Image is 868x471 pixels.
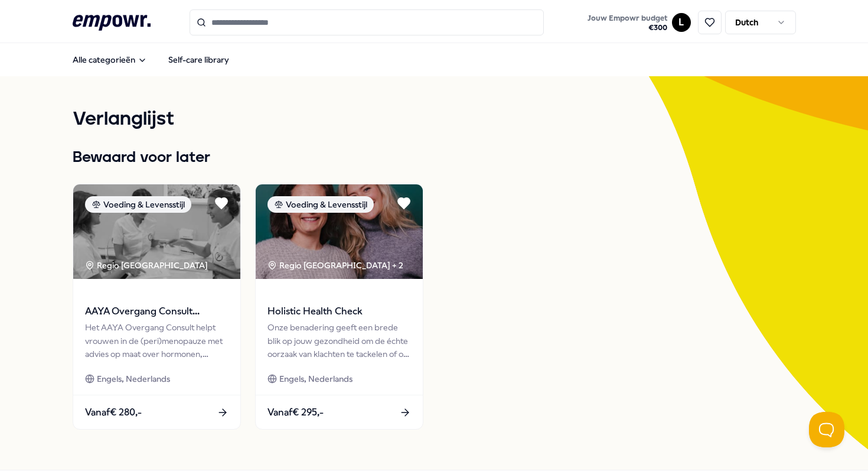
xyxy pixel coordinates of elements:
[63,48,156,72] button: Alle categorieën
[267,196,374,213] div: Voeding & Levensstijl
[588,14,667,23] span: Jouw Empowr budget
[159,48,239,72] a: Self-care library
[73,184,241,430] a: package imageVoeding & LevensstijlRegio [GEOGRAPHIC_DATA] AAYA Overgang Consult GynaecoloogHet AA...
[97,372,170,385] span: Engels, Nederlands
[255,184,423,430] a: package imageVoeding & LevensstijlRegio [GEOGRAPHIC_DATA] + 2Holistic Health CheckOnze benadering...
[190,9,544,35] input: Search for products, categories or subcategories
[85,405,142,420] span: Vanaf € 280,-
[85,259,210,272] div: Regio [GEOGRAPHIC_DATA]
[73,184,240,279] img: package image
[588,23,667,33] span: € 300
[672,13,691,32] button: L
[85,304,229,319] span: AAYA Overgang Consult Gynaecoloog
[267,304,411,319] span: Holistic Health Check
[73,146,796,170] h1: Bewaard voor later
[256,184,423,279] img: package image
[63,48,239,72] nav: Main
[73,105,796,134] h1: Verlanglijst
[585,11,670,35] button: Jouw Empowr budget€300
[809,412,844,447] iframe: Help Scout Beacon - Open
[85,196,191,213] div: Voeding & Levensstijl
[85,321,229,360] div: Het AAYA Overgang Consult helpt vrouwen in de (peri)menopauze met advies op maat over hormonen, m...
[267,321,411,360] div: Onze benadering geeft een brede blik op jouw gezondheid om de échte oorzaak van klachten te tacke...
[279,372,353,385] span: Engels, Nederlands
[267,405,324,420] span: Vanaf € 295,-
[267,259,403,272] div: Regio [GEOGRAPHIC_DATA] + 2
[583,10,672,35] a: Jouw Empowr budget€300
